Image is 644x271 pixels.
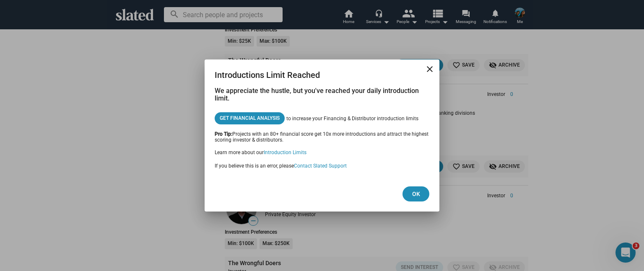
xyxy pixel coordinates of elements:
[215,163,429,170] div: If you believe this is an error, please
[286,116,418,121] span: to increase your Financing & Distributor introduction limits
[264,150,306,155] a: Introduction Limits
[402,186,429,201] button: Ok
[215,150,429,156] div: Learn more about our
[215,112,285,124] a: Get Financial Analysis
[409,186,423,201] span: Ok
[215,131,232,137] b: Pro Tip:
[215,131,429,143] div: Projects with an 80+ financial score get 10x more introductions and attract the highest scoring i...
[294,163,347,170] button: Contact Slated Support
[425,64,435,74] mat-icon: close
[215,70,429,80] div: Introductions Limit Reached
[220,114,280,123] span: Get Financial Analysis
[215,87,429,102] h3: We appreciate the hustle, but you've reached your daily introduction limit.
